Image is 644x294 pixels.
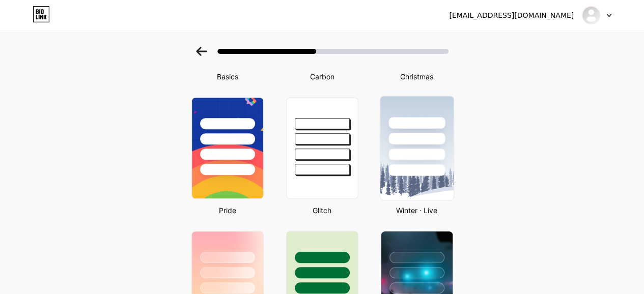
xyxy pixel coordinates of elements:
[378,205,456,216] div: Winter · Live
[378,71,456,82] div: Christmas
[188,71,267,82] div: Basics
[188,205,267,216] div: Pride
[581,6,601,25] img: creativenayem
[449,10,574,21] div: [EMAIL_ADDRESS][DOMAIN_NAME]
[283,71,361,82] div: Carbon
[283,205,361,216] div: Glitch
[380,96,453,200] img: snowy.png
